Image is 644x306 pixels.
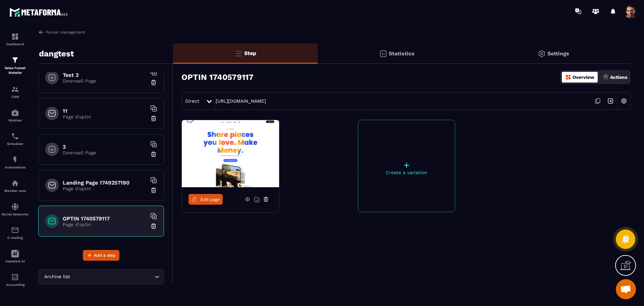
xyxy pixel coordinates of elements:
a: automationsautomationsMember area [2,174,29,198]
img: actions.d6e523a2.png [603,74,609,80]
p: Automations [2,165,29,169]
img: arrow [38,29,44,35]
a: emailemailE-mailing [2,221,29,245]
p: Statistics [389,50,415,57]
div: Search for option [38,269,164,285]
a: Funnel management [38,29,85,35]
a: Assistant AI [2,245,29,268]
span: Direct [185,98,199,104]
img: social-network [11,203,19,211]
h6: Landing Page 1749257190 [63,180,147,186]
p: Settings [547,50,569,57]
img: bars-o.4a397970.svg [234,49,243,57]
span: Add a step [94,252,116,259]
a: automationsautomationsWebinar [2,104,29,127]
img: automations [11,109,19,117]
input: Search for option [71,273,153,280]
button: Add a step [83,250,119,261]
p: Downsell Page [63,150,147,155]
a: formationformationDashboard [2,28,29,51]
a: automationsautomationsAutomations [2,151,29,174]
img: automations [11,156,19,164]
p: dangtest [39,47,74,60]
p: Sales Funnel Website [2,66,29,75]
p: Page d'optin [63,186,147,191]
h6: 11 [63,108,147,114]
p: Assistant AI [2,259,29,263]
p: Social Networks [2,212,29,216]
h6: OPTIN 1740579117 [63,215,147,222]
img: scheduler [11,132,19,140]
img: trash [150,223,157,229]
p: Dashboard [2,42,29,46]
img: setting-gr.5f69749f.svg [538,50,546,58]
p: Overview [573,74,594,80]
img: stats.20deebd0.svg [379,50,387,58]
p: CRM [2,95,29,99]
img: trash [150,115,157,122]
p: Accounting [2,283,29,287]
h3: OPTIN 1740579117 [181,72,254,82]
img: dashboard-orange.40269519.svg [565,74,571,80]
img: logo [9,6,70,18]
img: trash [150,79,157,86]
a: [URL][DOMAIN_NAME] [216,98,266,104]
img: arrow-next.bcc2205e.svg [604,95,617,107]
img: trash [150,187,157,194]
img: trash [150,151,157,158]
img: accountant [11,273,19,281]
p: Webinar [2,118,29,122]
img: email [11,226,19,234]
img: automations [11,179,19,187]
p: Actions [610,74,627,80]
a: social-networksocial-networkSocial Networks [2,198,29,221]
img: setting-w.858f3a88.svg [618,95,630,107]
img: formation [11,85,19,93]
p: Downsell Page [63,78,147,84]
span: Edit page [201,197,220,202]
p: Page d'optin [63,222,147,227]
a: formationformationCRM [2,80,29,104]
p: Page d'optin [63,114,147,119]
span: Archive list [43,273,71,280]
p: + [358,160,455,170]
p: E-mailing [2,236,29,240]
p: Member area [2,189,29,193]
a: schedulerschedulerScheduler [2,127,29,151]
p: Create a variation [358,170,455,175]
p: Scheduler [2,142,29,146]
p: Step [244,50,256,56]
a: Edit page [189,194,223,205]
a: accountantaccountantAccounting [2,268,29,292]
a: formationformationSales Funnel Website [2,51,29,80]
img: formation [11,33,19,41]
img: image [182,120,279,187]
h6: Test 3 [63,72,147,78]
h6: 2 [63,144,147,150]
img: formation [11,56,19,64]
div: Mở cuộc trò chuyện [616,279,636,299]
